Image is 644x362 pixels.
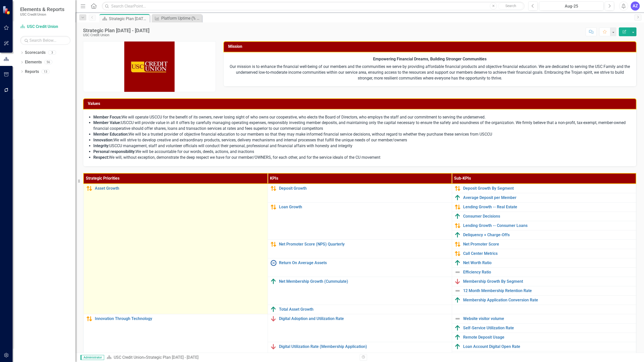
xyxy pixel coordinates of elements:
a: Self-Service Utilization Rate [463,326,633,330]
div: Aug-25 [541,3,602,9]
div: Strategic Plan [DATE] - [DATE] [109,16,148,22]
td: Double-Click to Edit Right Click for Context Menu [452,296,636,305]
div: Strategic Plan [DATE] - [DATE] [146,355,198,360]
td: Double-Click to Edit Right Click for Context Menu [268,203,452,240]
a: Return On Average Assets [279,261,449,265]
a: Asset Growth [95,186,265,191]
a: Elements [25,59,42,65]
td: Double-Click to Edit Right Click for Context Menu [452,342,636,351]
td: Double-Click to Edit Right Click for Context Menu [452,230,636,240]
img: Caution [270,185,276,191]
a: Deposit Growth [279,186,449,191]
a: Remote Deposit Usage [463,335,633,340]
img: Above Target [455,297,461,303]
td: Double-Click to Edit Right Click for Context Menu [452,314,636,324]
td: Double-Click to Edit Right Click for Context Menu [268,184,452,203]
a: Average Deposit per Member [463,195,633,200]
a: Deliquency + Charge-Offs [463,233,633,237]
a: Digital Utilization Rate (Membership Application) [279,344,449,349]
strong: Member Value: [93,120,121,125]
td: Double-Click to Edit Right Click for Context Menu [452,240,636,249]
button: Aug-25 [539,2,603,11]
td: Double-Click to Edit Right Click for Context Menu [268,240,452,258]
strong: Member Focus: [93,115,122,119]
input: Search Below... [20,36,70,45]
a: Reports [25,69,39,75]
td: Double-Click to Edit Right Click for Context Menu [268,314,452,342]
h3: Values [88,101,633,106]
li: USCCU management, staff and volunteer officials will conduct their personal, professional and fin... [93,143,631,149]
div: Platform Uptime (% of uptime) [161,15,201,21]
div: » [107,355,356,360]
strong: Respect: [93,155,109,160]
img: Caution [455,223,461,229]
a: Digital Adoption and Utilization Rate [279,316,449,321]
img: Caution [86,316,92,322]
li: We will, without exception, demonstrate the deep respect we have for our member/OWNERS, for each ... [93,155,631,160]
a: Net Membership Growth (Cummulate) [279,279,449,284]
a: Website visitor volume [463,316,633,321]
img: Caution [270,204,276,210]
td: Double-Click to Edit Right Click for Context Menu [452,268,636,277]
td: Double-Click to Edit Right Click for Context Menu [84,184,268,314]
a: Loan Growth [279,205,449,209]
img: Caution [455,241,461,247]
span: Search [505,4,516,8]
strong: Empowering Financial Dreams, Building Stronger Communities [373,57,487,61]
img: USC Credit Union | LinkedIn [124,42,175,92]
img: Caution [455,185,461,191]
img: ClearPoint Strategy [3,6,11,15]
a: Deposit Growth By Segment [463,186,633,191]
a: Scorecards [25,50,46,56]
img: Caution [86,185,92,191]
td: Double-Click to Edit Right Click for Context Menu [268,277,452,305]
span: Elements & Reports [20,6,64,12]
img: Above Target [455,260,461,266]
td: Double-Click to Edit Right Click for Context Menu [452,324,636,333]
a: Total Asset Growth [279,307,449,312]
td: Double-Click to Edit Right Click for Context Menu [452,258,636,268]
li: We will be accountable for our words, deeds, actions, and inactions [93,149,631,155]
a: Net Worth Ratio [463,261,633,265]
a: Platform Uptime (% of uptime) [153,15,201,21]
div: 13 [42,69,50,74]
div: Strategic Plan [DATE] - [DATE] [83,28,149,33]
td: Double-Click to Edit Right Click for Context Menu [452,333,636,342]
strong: Personal responsibility: [93,149,136,154]
li: We will be a trusted provider of objective financial education to our members so that they may ma... [93,132,631,137]
img: Above Target [455,334,461,340]
button: AZ [631,2,640,11]
img: Below Plan [270,344,276,350]
a: Innovation Through Technology [95,316,265,321]
button: Search [498,3,523,10]
li: USCCU will provide value in all it offers by carefully managing operating expenses, responsibly i... [93,120,631,132]
a: 12 Month Membership Retention Rate [463,289,633,293]
a: USC Credit Union [114,355,144,360]
img: Above Target [455,325,461,331]
strong: Innovation: [93,138,113,142]
a: Efficiency Ratio [463,270,633,274]
img: Above Target [455,195,461,201]
small: USC Credit Union [20,12,64,16]
img: Below Plan [455,278,461,285]
span: Administrator [80,355,104,360]
li: We will operate USCCU for the benefit of its owners, never losing sight of who owns our cooperati... [93,114,631,120]
a: Membership Growth By Segment [463,279,633,284]
img: Above Target [455,344,461,350]
div: 56 [44,60,52,64]
input: Search ClearPoint... [102,2,525,11]
a: Consumer Decisions [463,214,633,219]
td: Double-Click to Edit Right Click for Context Menu [452,203,636,212]
td: Double-Click to Edit Right Click for Context Menu [452,286,636,296]
td: Double-Click to Edit Right Click for Context Menu [452,351,636,361]
img: Caution [455,251,461,257]
img: Caution [270,241,276,247]
a: Lending Growth -- Consumer Loans [463,223,633,228]
td: Double-Click to Edit Right Click for Context Menu [452,193,636,203]
td: Double-Click to Edit Right Click for Context Menu [452,249,636,258]
td: Double-Click to Edit Right Click for Context Menu [268,258,452,277]
img: Above Target [455,213,461,219]
strong: Integrity: [93,143,109,148]
a: Net Promoter Score [463,242,633,247]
